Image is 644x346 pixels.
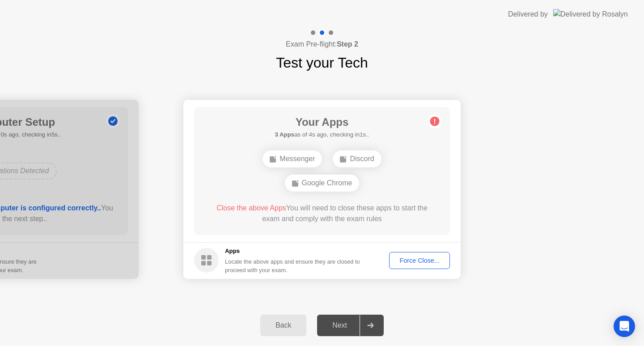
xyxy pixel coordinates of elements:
img: Delivered by Rosalyn [553,9,628,19]
b: Step 2 [337,40,358,48]
div: You will need to close these apps to start the exam and comply with the exam rules [207,203,437,224]
h1: Test your Tech [276,52,368,73]
div: Discord [333,150,381,167]
div: Google Chrome [285,175,360,192]
div: Open Intercom Messenger [614,316,635,337]
div: Force Close... [392,257,447,264]
div: Back [263,321,304,329]
b: 3 Apps [275,131,294,138]
button: Back [260,315,306,336]
button: Next [317,315,384,336]
div: Next [320,321,360,329]
h1: Your Apps [275,114,369,130]
div: Messenger [263,150,322,167]
h5: Apps [225,247,360,256]
button: Force Close... [389,252,450,269]
h5: as of 4s ago, checking in1s.. [275,130,369,139]
span: Close the above Apps [216,204,286,212]
div: Delivered by [508,9,548,20]
h4: Exam Pre-flight: [286,39,358,50]
div: Locate the above apps and ensure they are closed to proceed with your exam. [225,257,360,274]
